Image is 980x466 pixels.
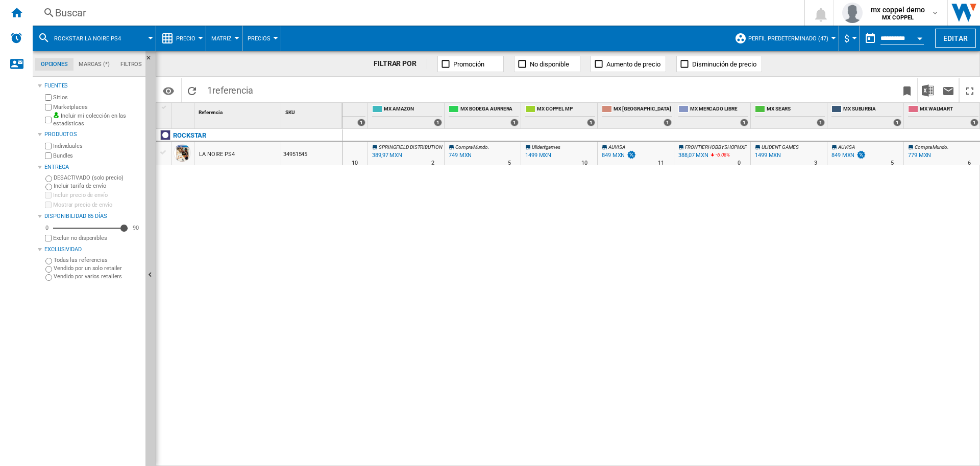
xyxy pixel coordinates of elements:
[860,28,880,49] button: md-calendar
[53,223,128,233] md-slider: Disponibilidad
[54,26,131,51] button: ROCKSTAR LA NOIRE PS4
[357,119,365,126] div: 1 offers sold by MX COPPEL
[664,119,672,126] div: 1 offers sold by MX LIVERPOOL
[606,60,660,68] span: Aumento de precio
[371,150,402,161] div: 389,97 MXN
[753,150,781,161] div: 1499 MXN
[920,105,978,114] span: MX WALMART
[844,26,854,51] div: $
[45,175,52,182] input: DESACTIVADO (solo precio)
[285,109,295,115] span: SKU
[524,150,551,161] div: 1499 MXN
[55,6,777,20] div: Buscar
[510,119,519,126] div: 1 offers sold by MX BODEGA AURRERA
[908,152,931,159] div: 779 MXN
[45,235,52,241] input: Mostrar precio de envío
[581,158,587,168] div: Tiempo de entrega : 10 días
[44,246,141,254] div: Exclusividad
[537,105,595,114] span: MX COPPEL MP
[626,150,636,159] img: promotionV3.png
[740,119,748,126] div: 1 offers sold by MX MERCADO LIBRE
[45,266,52,273] input: Vendido por un solo retailer
[54,35,121,42] span: ROCKSTAR LA NOIRE PS4
[44,130,141,139] div: Productos
[738,158,741,168] div: Tiempo de entrega : 0 día
[53,112,141,128] label: Incluir mi colección en las estadísticas
[922,84,934,97] img: excel-24x24.png
[115,58,148,71] md-tab-item: Filtros
[283,103,342,119] div: SKU Sort None
[379,144,443,150] span: SPRINGFIELD DISTRIBUTION
[372,152,402,159] div: 389,97 MXN
[748,35,828,42] span: Perfil predeterminado (47)
[530,60,569,68] span: No disponible
[716,152,726,158] span: -6.08
[447,103,521,128] div: MX BODEGA AURRERA 1 offers sold by MX BODEGA AURRERA
[45,94,52,101] input: Sitios
[53,103,141,111] label: Marketplaces
[842,3,863,23] img: profile.jpg
[158,81,179,100] button: Opciones
[906,150,931,161] div: 779 MXN
[753,103,827,128] div: MX SEARS 1 offers sold by MX SEARS
[54,273,141,280] label: Vendido por varios retailers
[54,264,141,272] label: Vendido por un solo retailer
[839,26,860,51] md-menu: Currency
[831,152,854,159] div: 849 MXN
[283,103,342,119] div: Sort None
[893,119,901,126] div: 1 offers sold by MX SUBURBIA
[658,158,664,168] div: Tiempo de entrega : 11 días
[73,58,115,71] md-tab-item: Marcas (*)
[44,212,141,220] div: Disponibilidad 85 Días
[453,60,484,68] span: Promoción
[45,274,52,281] input: Vendido por varios retailers
[199,109,223,115] span: Referencia
[248,26,276,51] button: Precios
[882,14,914,21] b: MX COPPEL
[692,60,756,68] span: Disminución de precio
[915,144,949,150] span: Compra Mundo.
[449,152,472,159] div: 749 MXN
[45,143,52,149] input: Individuales
[352,158,358,168] div: Tiempo de entrega : 10 días
[678,152,708,159] div: 388,07 MXN
[614,105,672,114] span: MX [GEOGRAPHIC_DATA]
[173,129,206,142] div: Haga clic para filtrar por esa marca
[748,26,834,51] button: Perfil predeterminado (47)
[891,158,894,168] div: Tiempo de entrega : 5 días
[762,144,799,150] span: ULIDENT GAMES
[960,78,980,102] button: Maximizar
[830,150,866,161] div: 849 MXN
[212,85,253,96] span: referencia
[767,105,825,114] span: MX SEARS
[211,35,232,42] span: Matriz
[591,56,666,72] button: Aumento de precio
[53,94,141,101] label: Sitios
[843,105,901,114] span: MX SUBURBIA
[918,78,938,102] button: Descargar en Excel
[45,192,52,198] input: Incluir precio de envío
[755,152,781,159] div: 1499 MXN
[447,150,472,161] div: 749 MXN
[43,224,51,232] div: 0
[53,234,141,242] label: Excluir no disponibles
[514,56,580,72] button: No disponible
[211,26,237,51] button: Matriz
[35,58,73,71] md-tab-item: Opciones
[838,144,854,150] span: AUVISA
[53,201,141,209] label: Mostrar precio de envío
[45,114,52,126] input: Incluir mi colección en las estadísticas
[176,35,195,42] span: Precio
[685,144,747,150] span: FRONTIERHOBBYSHOPMXF
[44,163,141,171] div: Entrega
[54,174,141,182] label: DESACTIVADO (solo precio)
[676,103,750,128] div: MX MERCADO LIBRE 1 offers sold by MX MERCADO LIBRE
[38,26,151,51] div: ROCKSTAR LA NOIRE PS4
[968,158,971,168] div: Tiempo de entrega : 6 días
[174,103,194,119] div: Sort None
[45,104,52,110] input: Marketplaces
[600,150,636,161] div: 849 MXN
